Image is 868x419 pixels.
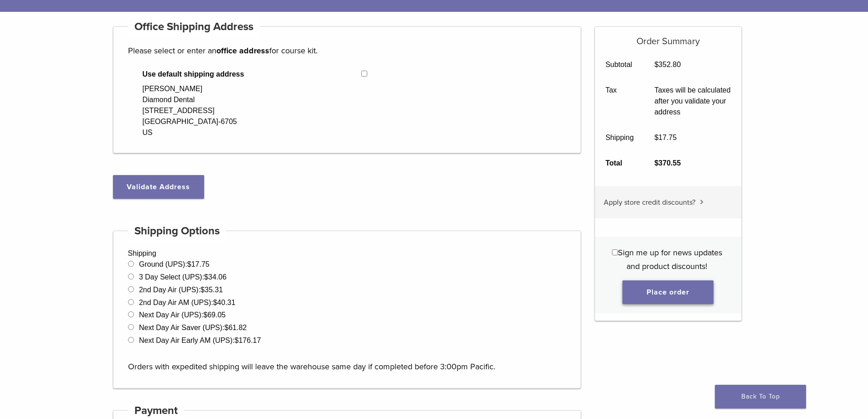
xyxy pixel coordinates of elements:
label: Next Day Air (UPS): [139,311,226,319]
p: Please select or enter an for course kit. [128,44,566,57]
button: Validate Address [113,175,204,199]
span: $ [235,336,239,344]
td: Taxes will be calculated after you validate your address [644,78,741,125]
bdi: 35.31 [200,286,223,294]
h5: Order Summary [595,27,741,47]
span: $ [203,311,207,319]
strong: office address [216,46,269,56]
bdi: 370.55 [654,159,681,167]
span: $ [654,159,658,167]
span: $ [200,286,205,294]
img: caret.svg [700,200,704,204]
bdi: 69.05 [203,311,226,319]
span: Apply store credit discounts? [604,198,695,207]
label: Ground (UPS): [139,260,210,268]
bdi: 176.17 [235,336,261,344]
label: 3 Day Select (UPS): [139,273,226,281]
span: Sign me up for news updates and product discounts! [618,248,722,271]
span: $ [213,299,217,306]
div: Shipping [113,231,581,388]
th: Total [595,150,644,176]
bdi: 352.80 [654,61,681,68]
span: $ [187,260,191,268]
label: Next Day Air Saver (UPS): [139,324,247,331]
a: Back To Top [715,385,806,409]
p: Orders with expedited shipping will leave the warehouse same day if completed before 3:00pm Pacific. [128,346,566,373]
bdi: 34.06 [204,273,226,281]
span: $ [204,273,208,281]
th: Shipping [595,125,644,150]
span: $ [225,324,229,331]
input: Sign me up for news updates and product discounts! [612,249,618,255]
bdi: 17.75 [187,260,210,268]
div: [PERSON_NAME] Diamond Dental [STREET_ADDRESS] [GEOGRAPHIC_DATA]-6705 US [143,83,237,138]
bdi: 40.31 [213,299,236,306]
th: Tax [595,78,644,125]
h4: Office Shipping Address [128,16,260,38]
bdi: 17.75 [654,134,677,141]
label: Next Day Air Early AM (UPS): [139,336,261,344]
bdi: 61.82 [225,324,247,331]
span: $ [654,61,658,68]
button: Place order [622,280,714,304]
label: 2nd Day Air (UPS): [139,286,223,294]
label: 2nd Day Air AM (UPS): [139,299,236,306]
th: Subtotal [595,52,644,78]
span: $ [654,134,658,141]
span: Use default shipping address [143,69,362,80]
h4: Shipping Options [128,220,226,242]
